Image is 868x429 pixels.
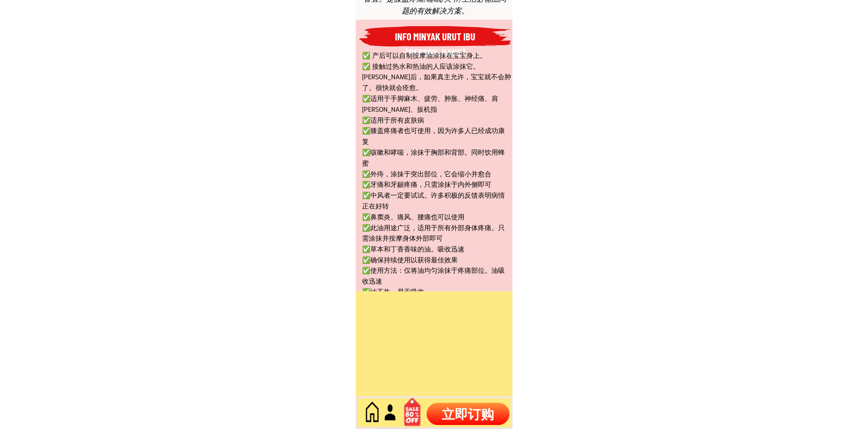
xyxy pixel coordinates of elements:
li: ✅油不热，易于吸收 [357,286,512,297]
li: ✅外痔，涂抹于突出部位，它会缩小并愈合 [357,168,512,179]
li: ✅确保持续使用以获得最佳效果 [357,254,512,265]
h3: INFO MINYAK URUT IBU [PERSON_NAME] [374,28,497,61]
li: ✅中风者一定要试试。许多积极的反馈表明病情正在好转 [357,189,512,211]
li: ✅草本和丁香香味的油。吸收迅速 [357,243,512,254]
li: ✅ 接触过热水和热油的人应该涂抹它。[PERSON_NAME]后，如果真主允许，宝宝就不会肿了。很快就会痊愈。 [357,61,512,93]
li: ✅膝盖疼痛者也可使用，因为许多人已经成功康复 [357,125,512,146]
li: ✅使用方法：仅将油均匀涂抹于疼痛部位。油吸收迅速 [357,265,512,287]
p: 立即订购 [427,403,510,425]
li: ✅牙痛和牙龈疼痛，只需涂抹于内外侧即可 [357,179,512,189]
li: ✅适用于所有皮肤病 [357,114,512,125]
li: ✅此油用途广泛，适用于所有外部身体疼痛。只需涂抹并按摩身体外部即可 [357,222,512,244]
li: ✅ 产后可以自制按摩油涂抹在宝宝身上。 [357,50,512,61]
li: ✅咳嗽和哮喘，涂抹于胸部和背部。同时饮用蜂蜜 [357,146,512,168]
li: ✅鼻窦炎、痛风、腰痛也可以使用 [357,211,512,222]
li: ✅适用于手脚麻木、疲劳、肿胀、神经痛、肩[PERSON_NAME]、扳机指 [357,93,512,114]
